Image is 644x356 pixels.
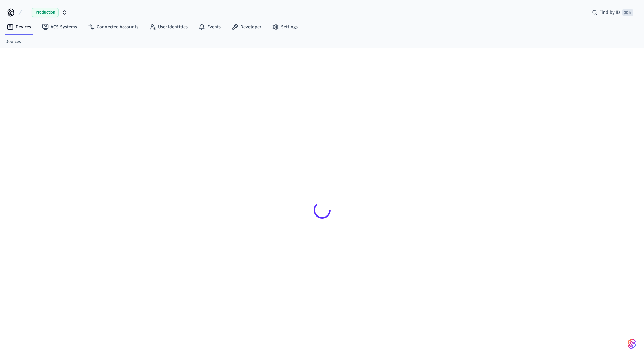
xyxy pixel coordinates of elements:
span: Production [32,8,59,17]
a: Connected Accounts [82,21,144,33]
a: Devices [1,21,37,33]
img: SeamLogoGradient.69752ec5.svg [628,338,636,349]
a: Events [193,21,226,33]
span: ⌘ K [622,9,633,16]
a: Devices [5,38,21,45]
span: Find by ID [599,9,620,16]
div: Find by ID⌘ K [587,6,639,19]
a: Settings [267,21,303,33]
a: ACS Systems [37,21,82,33]
a: Developer [226,21,267,33]
a: User Identities [144,21,193,33]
